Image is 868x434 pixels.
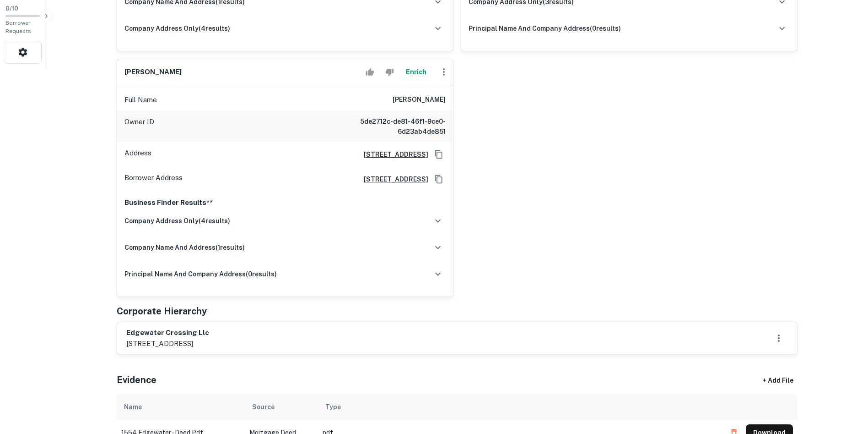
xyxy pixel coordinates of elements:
[746,372,810,389] div: + Add File
[124,197,446,208] p: Business Finder Results**
[124,172,183,186] p: Borrower Address
[336,116,446,137] h6: 5de2712c-de81-46f1-9ce0-6d23ab4de851
[393,94,446,105] h6: [PERSON_NAME]
[432,148,446,161] button: Copy Address
[362,63,378,81] button: Accept
[117,373,156,387] h5: Evidence
[124,401,142,412] div: Name
[5,5,18,12] span: 0 / 10
[124,67,182,77] h6: [PERSON_NAME]
[117,304,207,318] h5: Corporate Hierarchy
[432,172,446,186] button: Copy Address
[356,149,428,159] a: [STREET_ADDRESS]
[124,116,154,137] p: Owner ID
[124,269,277,279] h6: principal name and company address ( 0 results)
[325,401,341,412] div: Type
[822,361,868,405] iframe: Chat Widget
[124,148,151,161] p: Address
[356,174,428,184] a: [STREET_ADDRESS]
[124,242,245,253] h6: company name and address ( 1 results)
[126,328,209,338] h6: edgewater crossing llc
[126,338,209,349] p: [STREET_ADDRESS]
[318,394,721,420] th: Type
[124,216,230,226] h6: company address only ( 4 results)
[252,401,275,412] div: Source
[382,63,398,81] button: Reject
[245,394,318,420] th: Source
[124,23,230,33] h6: company address only ( 4 results)
[469,23,621,33] h6: principal name and company address ( 0 results)
[402,63,431,81] button: Enrich
[117,394,245,420] th: Name
[124,94,157,105] p: Full Name
[5,20,31,34] span: Borrower Requests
